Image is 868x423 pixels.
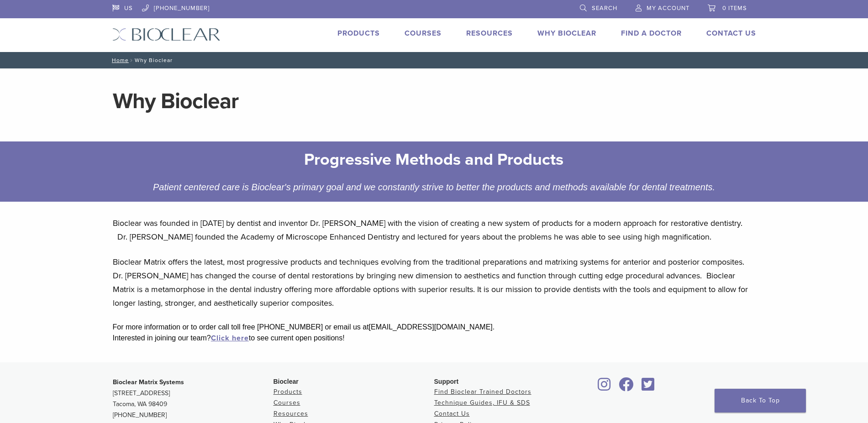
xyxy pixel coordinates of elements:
img: Bioclear [112,28,221,41]
a: Back To Top [715,389,806,413]
span: Bioclear [274,378,299,385]
a: Courses [274,399,300,407]
span: My Account [647,5,689,12]
div: Interested in joining our team? to see current open positions! [113,333,756,344]
a: Click here [211,334,249,343]
p: Bioclear Matrix offers the latest, most progressive products and techniques evolving from the tra... [113,255,756,310]
a: Technique Guides, IFU & SDS [434,399,530,407]
a: Resources [466,29,513,38]
a: Find Bioclear Trained Doctors [434,388,531,396]
a: Bioclear [595,383,614,392]
a: Products [274,388,302,396]
p: Bioclear was founded in [DATE] by dentist and inventor Dr. [PERSON_NAME] with the vision of creat... [113,216,756,244]
h2: Progressive Methods and Products [152,149,716,171]
h1: Why Bioclear [113,90,756,112]
a: Contact Us [434,410,470,418]
span: Search [592,5,617,12]
a: Contact Us [706,29,756,38]
a: Find A Doctor [621,29,682,38]
a: Resources [274,410,308,418]
span: Support [434,378,459,385]
div: For more information or to order call toll free [PHONE_NUMBER] or email us at [EMAIL_ADDRESS][DOM... [113,322,756,333]
span: 0 items [722,5,747,12]
nav: Why Bioclear [105,52,763,68]
a: Products [337,29,380,38]
div: Patient centered care is Bioclear's primary goal and we constantly strive to better the products ... [145,180,723,194]
span: / [129,58,135,63]
p: [STREET_ADDRESS] Tacoma, WA 98409 [PHONE_NUMBER] [113,377,274,421]
a: Courses [405,29,442,38]
strong: Bioclear Matrix Systems [113,378,184,386]
a: Why Bioclear [537,29,596,38]
a: Bioclear [639,383,658,392]
a: Home [109,57,129,63]
a: Bioclear [616,383,637,392]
